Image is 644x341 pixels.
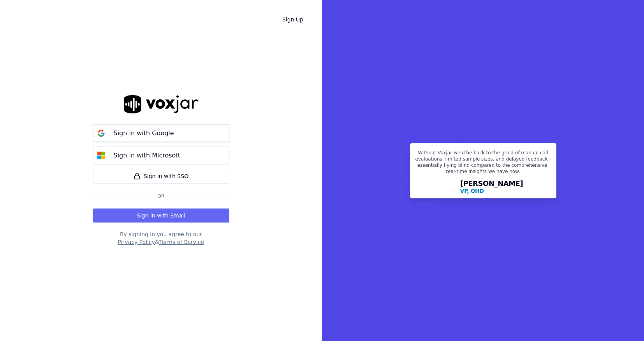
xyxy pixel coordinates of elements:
a: Sign Up [276,12,310,27]
a: Sign in with SSO [93,169,229,184]
span: Or [155,193,168,199]
div: [PERSON_NAME] [460,180,523,195]
img: microsoft Sign in button [93,148,109,163]
div: By signing in you agree to our & [93,230,229,246]
img: logo [124,95,199,113]
p: Sign in with Google [114,129,174,138]
button: Terms of Service [159,238,204,246]
img: google Sign in button [93,125,109,141]
p: VP, OHD [460,187,484,195]
button: Sign in with Microsoft [93,147,229,164]
p: Without Voxjar we’d be back to the grind of manual call evaluations, limited sample sizes, and de... [415,150,551,178]
button: Sign in with Google [93,124,229,142]
button: Sign in with Email [93,208,229,223]
button: Privacy Policy [118,238,155,246]
p: Sign in with Microsoft [114,151,181,160]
